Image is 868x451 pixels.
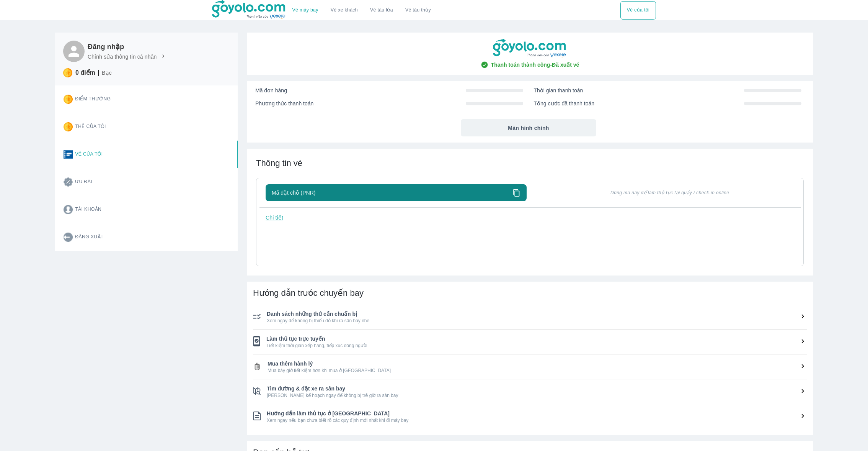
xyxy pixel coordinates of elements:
span: Thời gian thanh toán [534,87,583,94]
a: Vé xe khách [331,7,358,13]
img: account [64,205,73,214]
button: Vé của tôi [620,1,656,20]
button: Màn hình chính [461,119,597,136]
button: Thẻ của tôi [57,113,195,141]
span: Danh sách những thứ cần chuẩn bị [267,310,807,318]
button: Điểm thưởng [57,85,195,113]
img: ic_checklist [253,387,261,395]
span: Làm thủ tục trực tuyến [266,335,807,343]
img: check-circle [481,61,488,69]
img: ic_checklist [253,362,261,371]
div: choose transportation mode [620,1,656,20]
button: Tài khoản [57,196,195,223]
img: ticket [64,150,73,159]
span: Mã đặt chỗ (PNR) [272,189,315,197]
span: Tiết kiệm thời gian xếp hàng, tiếp xúc đông người [266,343,807,349]
span: Xem ngay để không bị thiếu đồ khi ra sân bay nhé [267,318,807,324]
span: Xem ngay nếu bạn chưa biết rõ các quy định mới nhất khi đi máy bay [267,417,807,423]
img: promotion [64,177,73,187]
span: Hướng dẫn trước chuyến bay [253,288,364,298]
span: Tổng cước đã thanh toán [534,100,595,107]
p: Bạc [102,69,112,77]
span: Màn hình chính [508,124,549,132]
span: [PERSON_NAME] kế hoạch ngay để không bị trễ giờ ra sân bay [267,392,807,399]
button: Vé tàu thủy [399,1,437,20]
a: Vé tàu lửa [364,1,399,20]
img: ic_checklist [253,336,260,346]
img: goyolo-logo [493,39,567,58]
span: Mua thêm hành lý [268,360,807,367]
div: Card thong tin user [55,85,238,251]
div: choose transportation mode [286,1,437,20]
span: Tìm đường & đặt xe ra sân bay [267,385,807,392]
img: star [64,122,73,131]
span: Thông tin vé [256,158,302,168]
h6: Đăng nhập [88,42,166,51]
a: Vé máy bay [292,7,318,13]
p: Chỉnh sửa thông tin cá nhân [88,53,157,61]
span: Dùng mã này để làm thủ tục tại quầy / check-in online [546,190,795,196]
span: Hướng dẫn làm thủ tục ở [GEOGRAPHIC_DATA] [267,410,807,417]
button: Vé của tôi [57,141,195,168]
span: Thanh toán thành công - Đã xuất vé [491,61,579,69]
span: Mã đơn hàng [255,87,287,94]
button: Ưu đãi [57,168,195,196]
span: Phương thức thanh toán [255,100,313,107]
span: Mua bây giờ tiết kiệm hơn khi mua ở [GEOGRAPHIC_DATA] [268,367,807,374]
img: ic_checklist [253,313,261,320]
img: star [63,68,72,77]
p: 0 điểm [75,69,95,77]
img: logout [64,233,73,242]
p: Chi tiết [266,214,283,221]
button: Đăng xuất [57,223,195,251]
img: star [64,95,73,104]
img: ic_checklist [253,412,261,421]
